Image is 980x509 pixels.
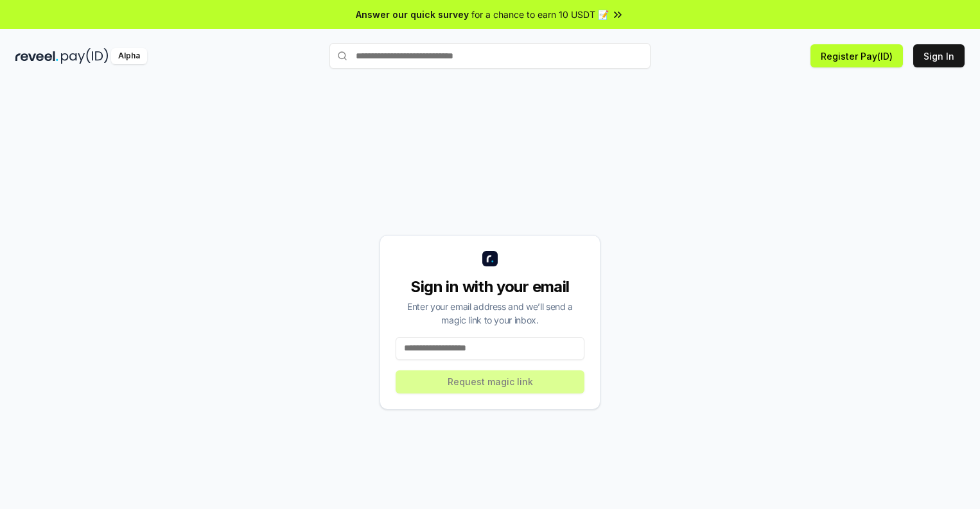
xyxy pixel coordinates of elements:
div: Alpha [111,48,147,64]
img: reveel_dark [15,48,58,64]
div: Enter your email address and we’ll send a magic link to your inbox. [396,300,584,327]
button: Sign In [913,44,965,67]
button: Register Pay(ID) [810,44,903,67]
span: for a chance to earn 10 USDT 📝 [471,8,609,21]
img: logo_small [482,251,498,266]
img: pay_id [61,48,109,64]
div: Sign in with your email [396,277,584,297]
span: Answer our quick survey [356,8,469,21]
